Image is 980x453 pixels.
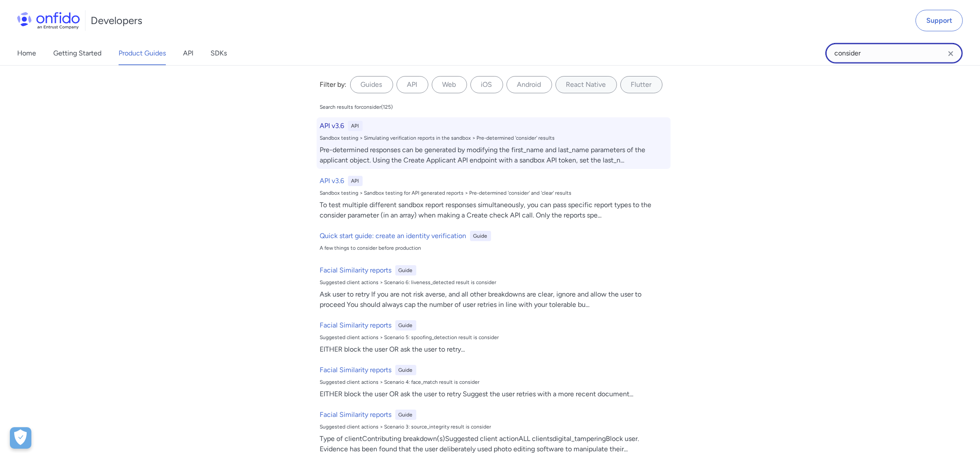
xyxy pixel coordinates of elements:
div: Ask user to retry If you are not risk averse, and all other breakdowns are clear, ignore and allo... [320,289,667,310]
label: React Native [556,76,617,93]
button: Open Preferences [10,427,31,449]
div: Suggested client actions > Scenario 5: spoofing_detection result is consider [320,334,667,341]
a: Product Guides [119,41,166,65]
div: Guide [395,265,416,275]
a: Facial Similarity reportsGuideSuggested client actions > Scenario 5: spoofing_detection result is... [317,317,671,358]
div: Search results for consider ( 125 ) [320,104,393,110]
div: Filter by: [320,80,347,90]
div: A few things to consider before production [320,245,667,251]
div: Suggested client actions > Scenario 3: source_integrity result is consider [320,423,667,430]
h6: API v3.6 [320,176,345,186]
a: API v3.6APISandbox testing > Sandbox testing for API generated reports > Pre-determined 'consider... [317,172,671,224]
label: API [397,76,428,93]
h6: Facial Similarity reports [320,365,392,375]
div: Suggested client actions > Scenario 6: liveness_detected result is consider [320,279,667,286]
div: To test multiple different sandbox report responses simultaneously, you can pass specific report ... [320,200,667,220]
label: Android [507,76,552,93]
div: Sandbox testing > Sandbox testing for API generated reports > Pre-determined 'consider' and 'clea... [320,190,667,196]
div: Suggested client actions > Scenario 4: face_match result is consider [320,379,667,386]
label: Web [432,76,467,93]
div: Sandbox testing > Simulating verification reports in the sandbox > Pre-determined 'consider' results [320,135,667,141]
div: Pre-determined responses can be generated by modifying the first_name and last_name parameters of... [320,145,667,165]
h6: Facial Similarity reports [320,320,392,331]
div: EITHER block the user OR ask the user to retry ... [320,344,667,355]
div: Guide [395,320,416,331]
a: Facial Similarity reportsGuideSuggested client actions > Scenario 6: liveness_detected result is ... [317,262,671,313]
div: Guide [470,231,491,241]
div: API [348,121,363,131]
label: Flutter [620,76,662,93]
h6: API v3.6 [320,121,345,131]
svg: Clear search field button [946,49,956,59]
h6: Facial Similarity reports [320,410,392,420]
div: EITHER block the user OR ask the user to retry Suggest the user retries with a more recent docume... [320,389,667,399]
a: API [183,41,193,65]
a: Home [17,41,36,65]
a: Support [916,10,963,31]
input: Onfido search input field [825,43,963,64]
div: Cookie Preferences [10,427,31,449]
a: Getting Started [53,41,101,65]
h6: Quick start guide: create an identity verification [320,231,467,241]
div: API [348,176,363,186]
a: API v3.6APISandbox testing > Simulating verification reports in the sandbox > Pre-determined 'con... [317,117,671,169]
div: Guide [395,365,416,375]
h6: Facial Similarity reports [320,265,392,275]
label: iOS [470,76,503,93]
label: Guides [350,76,393,93]
a: Facial Similarity reportsGuideSuggested client actions > Scenario 4: face_match result is conside... [317,361,671,403]
img: Onfido Logo [17,12,80,29]
a: SDKs [211,41,227,65]
a: Quick start guide: create an identity verificationGuideA few things to consider before production [317,227,671,258]
div: Guide [395,410,416,420]
h1: Developers [91,14,142,28]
